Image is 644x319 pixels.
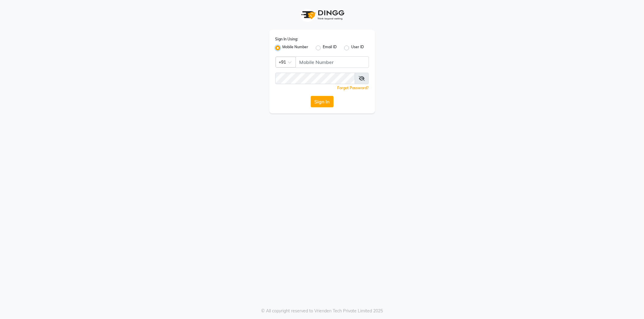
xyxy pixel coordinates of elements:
a: Forgot Password? [338,86,369,90]
input: Username [296,56,369,68]
label: Sign In Using: [275,36,298,42]
label: Email ID [323,44,337,52]
button: Sign In [311,96,334,107]
label: User ID [351,44,364,52]
input: Username [275,73,355,84]
label: Mobile Number [283,44,309,52]
img: logo1.svg [298,6,346,24]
